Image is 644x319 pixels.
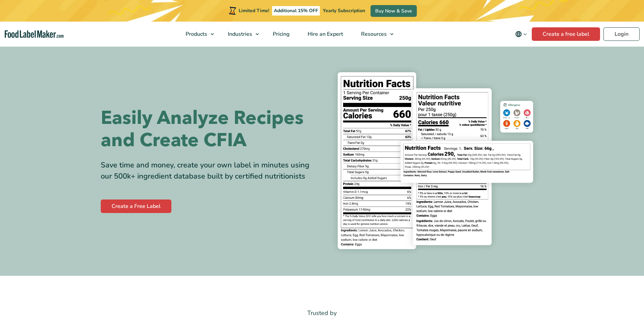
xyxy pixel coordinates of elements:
[264,22,297,47] a: Pricing
[101,200,171,213] a: Create a Free Label
[271,30,290,38] span: Pricing
[352,22,397,47] a: Resources
[323,7,365,14] span: Yearly Subscription
[5,30,64,38] a: Food Label Maker homepage
[306,30,344,38] span: Hire an Expert
[603,27,640,41] a: Login
[226,30,253,38] span: Industries
[219,22,262,47] a: Industries
[272,6,320,16] span: Additional 15% OFF
[359,30,387,38] span: Resources
[177,22,217,47] a: Products
[184,30,208,38] span: Products
[532,27,600,41] a: Create a free label
[101,308,544,318] p: Trusted by
[510,27,532,41] button: Change language
[101,160,317,182] div: Save time and money, create your own label in minutes using our 500k+ ingredient database built b...
[239,7,269,14] span: Limited Time!
[101,107,317,152] h1: Easily Analyze Recipes and Create CFIA
[371,5,417,17] a: Buy Now & Save
[299,22,351,47] a: Hire an Expert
